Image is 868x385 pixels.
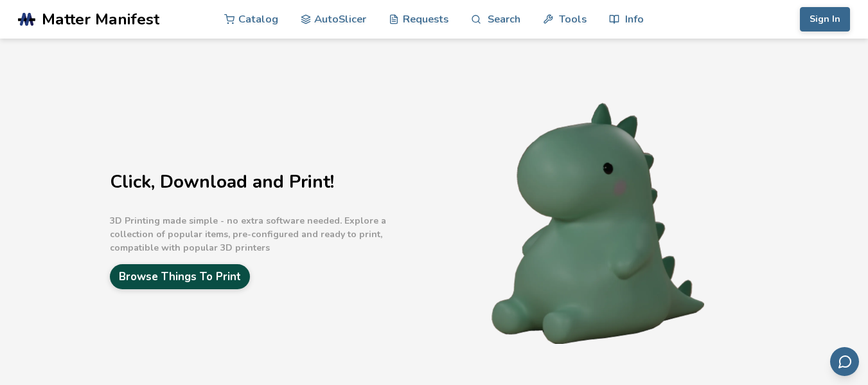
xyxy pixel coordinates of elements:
p: 3D Printing made simple - no extra software needed. Explore a collection of popular items, pre-co... [110,214,431,255]
a: Browse Things To Print [110,264,250,289]
button: Sign In [800,7,850,31]
h1: Click, Download and Print! [110,172,431,192]
span: Matter Manifest [42,10,159,28]
button: Send feedback via email [830,347,859,376]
